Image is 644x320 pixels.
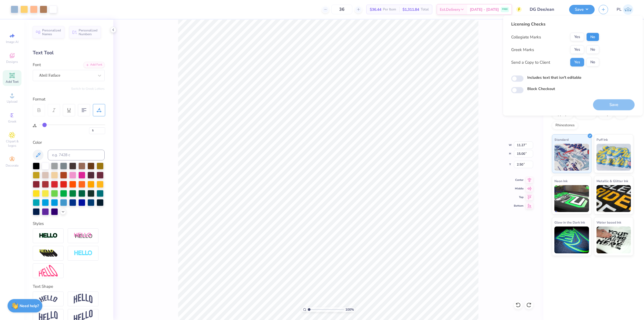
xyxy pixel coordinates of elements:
[511,46,534,53] div: Greek Marks
[39,265,58,276] img: Free Distort
[511,21,599,27] div: Licensing Checks
[527,75,581,80] label: Includes text that isn't editable
[597,226,631,253] img: Water based Ink
[511,59,550,65] div: Send a Copy to Client
[511,34,541,40] div: Collegiate Marks
[527,86,555,92] label: Block Checkout
[33,283,105,290] div: Text Shape
[514,195,524,199] span: Top
[7,99,17,104] span: Upload
[440,7,460,12] span: Est. Delivery
[383,7,396,12] span: Per Item
[421,7,429,12] span: Total
[33,62,41,68] label: Font
[8,119,16,124] span: Greek
[554,144,589,171] img: Standard
[502,8,508,11] span: FREE
[514,187,524,190] span: Middle
[597,185,631,212] img: Metallic & Glitter Ink
[526,4,565,15] input: Untitled Design
[514,204,524,208] span: Bottom
[33,139,105,146] div: Color
[20,303,39,308] strong: Need help?
[617,4,633,15] a: PL
[552,121,578,130] div: Rhinestones
[74,294,93,304] img: Arch
[71,87,105,91] button: Switch to Greek Letters
[617,6,621,13] span: PL
[586,33,599,41] button: No
[83,62,105,68] div: Add Font
[33,49,105,56] div: Text Tool
[48,150,105,160] input: e.g. 7428 c
[470,7,499,12] span: [DATE] - [DATE]
[554,226,589,253] img: Glow in the Dark Ink
[79,28,98,36] span: Personalized Numbers
[402,7,419,12] span: $1,311.84
[6,40,19,44] span: Image AI
[570,33,584,41] button: Yes
[554,185,589,212] img: Neon Ink
[74,250,93,256] img: Negative Space
[39,249,58,258] img: 3d Illusion
[514,178,524,182] span: Center
[570,58,584,67] button: Yes
[554,178,568,184] span: Neon Ink
[623,4,633,15] img: Pamela Lois Reyes
[569,5,595,14] button: Save
[42,28,61,36] span: Personalized Names
[597,137,608,142] span: Puff Ink
[74,232,93,239] img: Shadow
[39,233,58,239] img: Stroke
[345,307,354,312] span: 100 %
[6,163,19,168] span: Decorate
[554,137,569,142] span: Standard
[6,60,18,64] span: Designs
[586,45,599,54] button: No
[586,58,599,67] button: No
[33,221,105,227] div: Styles
[597,144,631,171] img: Puff Ink
[331,5,352,14] input: – –
[597,220,621,225] span: Water based Ink
[39,295,58,303] img: Arc
[33,96,105,102] div: Format
[370,7,381,12] span: $36.44
[3,139,21,148] span: Clipart & logos
[570,45,584,54] button: Yes
[554,220,585,225] span: Glow in the Dark Ink
[6,80,19,84] span: Add Text
[597,178,628,184] span: Metallic & Glitter Ink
